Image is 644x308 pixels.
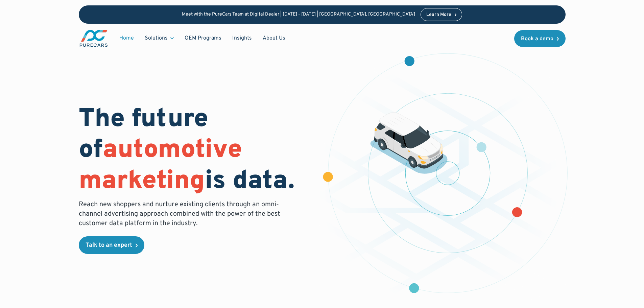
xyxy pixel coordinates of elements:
a: About Us [257,32,291,45]
a: Talk to an expert [79,236,144,254]
div: Solutions [139,32,179,45]
img: illustration of a vehicle [370,112,448,174]
a: Insights [227,32,257,45]
a: Home [114,32,139,45]
a: Learn More [421,8,462,21]
a: main [79,29,109,48]
span: automotive marketing [79,134,242,197]
a: OEM Programs [179,32,227,45]
p: Meet with the PureCars Team at Digital Dealer | [DATE] - [DATE] | [GEOGRAPHIC_DATA], [GEOGRAPHIC_... [182,12,415,18]
p: Reach new shoppers and nurture existing clients through an omni-channel advertising approach comb... [79,200,284,228]
div: Solutions [145,34,168,42]
a: Book a demo [514,30,566,47]
div: Talk to an expert [86,242,132,248]
div: Book a demo [521,36,553,42]
div: Learn More [426,13,451,17]
img: purecars logo [79,29,109,48]
h1: The future of is data. [79,104,314,197]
